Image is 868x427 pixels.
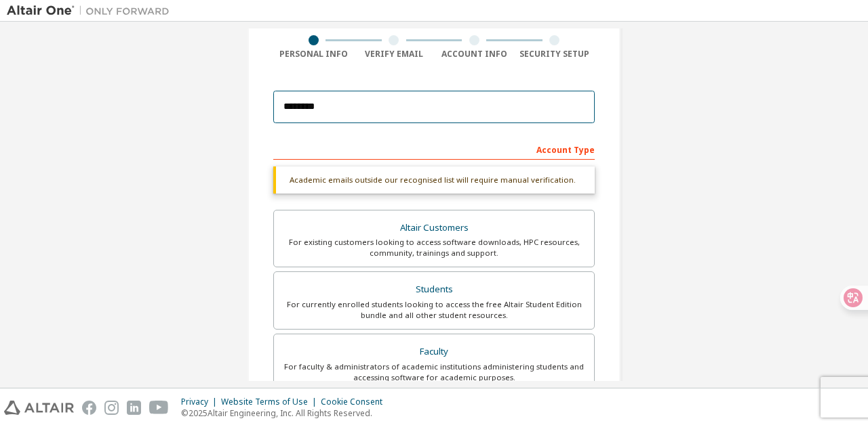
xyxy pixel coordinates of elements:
[282,361,586,383] div: For faculty & administrators of academic institutions administering students and accessing softwa...
[181,407,391,419] p: © 2025 Altair Engineering, Inc. All Rights Reserved.
[282,219,586,238] div: Altair Customers
[273,49,354,60] div: Personal Info
[354,49,435,60] div: Verify Email
[282,342,586,361] div: Faculty
[4,401,74,415] img: altair_logo.svg
[273,138,595,160] div: Account Type
[127,401,141,415] img: linkedin.svg
[282,237,586,259] div: For existing customers looking to access software downloads, HPC resources, community, trainings ...
[282,299,586,321] div: For currently enrolled students looking to access the free Altair Student Edition bundle and all ...
[273,166,595,194] div: Academic emails outside our recognised list will require manual verification.
[149,401,169,415] img: youtube.svg
[7,4,176,18] img: Altair One
[282,280,586,299] div: Students
[104,401,119,415] img: instagram.svg
[181,397,221,407] div: Privacy
[515,49,595,60] div: Security Setup
[221,397,321,407] div: Website Terms of Use
[82,401,96,415] img: facebook.svg
[434,49,515,60] div: Account Info
[321,397,391,407] div: Cookie Consent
